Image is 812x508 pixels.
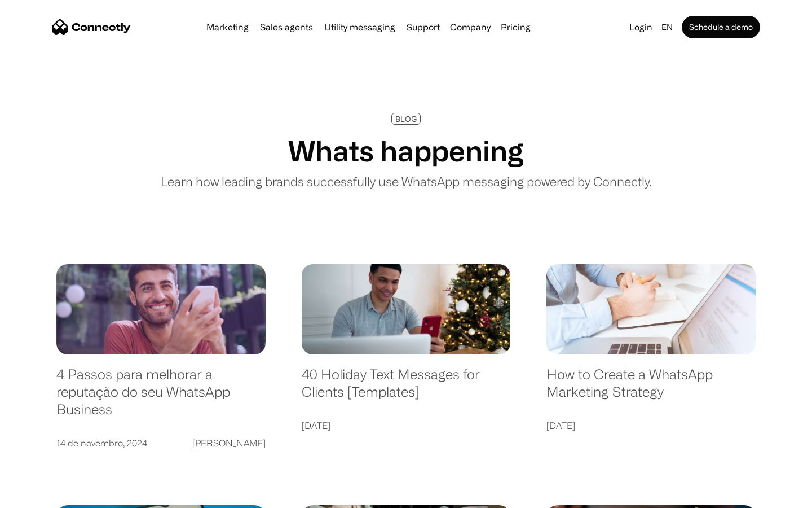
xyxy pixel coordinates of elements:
a: Support [402,23,444,32]
a: Utility messaging [320,23,400,32]
a: Marketing [202,23,253,32]
div: [DATE] [546,418,575,433]
a: 40 Holiday Text Messages for Clients [Templates] [302,366,511,411]
div: 14 de novembro, 2024 [56,435,147,451]
aside: Language selected: English [11,488,68,504]
a: Sales agents [255,23,317,32]
div: Company [450,19,491,35]
a: Schedule a demo [682,16,760,38]
a: Pricing [496,23,535,32]
a: 4 Passos para melhorar a reputação do seu WhatsApp Business [56,366,266,429]
div: [PERSON_NAME] [192,435,266,451]
div: BLOG [395,115,417,123]
div: [DATE] [302,418,330,433]
p: Learn how leading brands successfully use WhatsApp messaging powered by Connectly. [161,172,651,191]
ul: Language list [23,488,68,504]
h1: Whats happening [288,134,524,168]
div: en [661,19,673,35]
a: Login [625,19,657,35]
a: How to Create a WhatsApp Marketing Strategy [546,366,756,411]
